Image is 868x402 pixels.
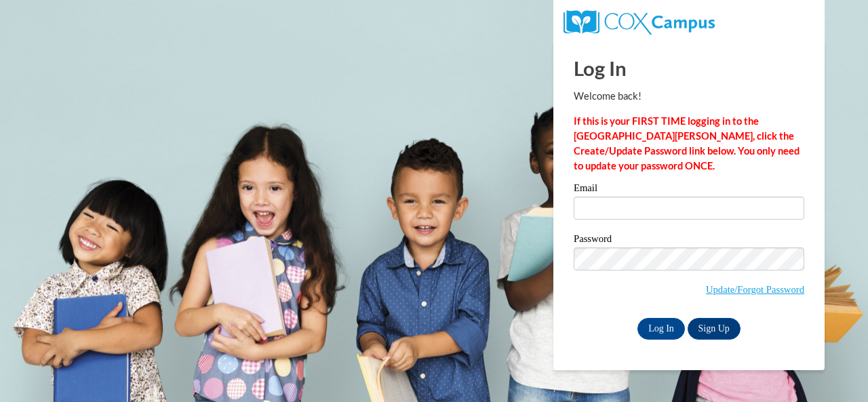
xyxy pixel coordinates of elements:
h1: Log In [574,54,804,82]
p: Welcome back! [574,89,804,104]
input: Log In [637,318,685,340]
strong: If this is your FIRST TIME logging in to the [GEOGRAPHIC_DATA][PERSON_NAME], click the Create/Upd... [574,115,800,172]
img: COX Campus [564,10,715,35]
label: Email [574,183,804,197]
label: Password [574,234,804,247]
a: Sign Up [688,318,741,340]
a: Update/Forgot Password [706,284,804,295]
a: COX Campus [564,16,715,27]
